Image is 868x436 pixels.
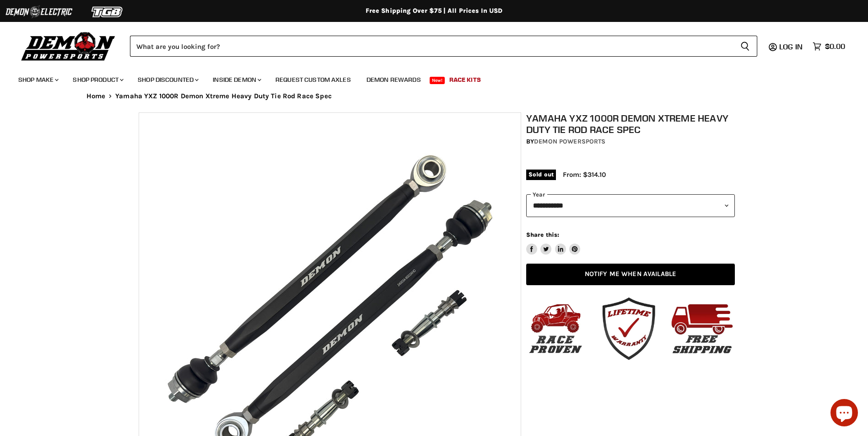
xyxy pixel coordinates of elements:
[526,231,581,255] aside: Share this:
[594,294,663,363] img: warranty_1.jpg
[206,70,267,89] a: Inside Demon
[526,194,735,217] select: year
[68,92,800,100] nav: Breadcrumbs
[131,70,204,89] a: Shop Discounted
[733,36,757,57] button: Search
[360,70,428,89] a: Demon Rewards
[66,70,129,89] a: Shop Product
[775,43,808,51] a: Log in
[526,264,735,285] a: Notify Me When Available
[442,70,488,89] a: Race Kits
[526,170,556,180] span: Sold out
[130,36,757,57] form: Product
[563,170,606,179] span: From: $314.10
[269,70,358,89] a: Request Custom Axles
[11,67,843,89] ul: Main menu
[5,3,73,21] img: Demon Electric Logo 2
[130,36,733,57] input: Search
[526,137,735,147] div: by
[779,42,803,51] span: Log in
[73,3,142,21] img: TGB Logo 2
[825,42,845,51] span: $0.00
[430,77,445,84] span: New!
[86,92,106,100] a: Home
[828,399,861,429] inbox-online-store-chat: Shopify online store chat
[11,70,64,89] a: Shop Make
[521,294,590,363] img: race_proven_1.jpg
[115,92,332,100] span: Yamaha YXZ 1000R Demon Xtreme Heavy Duty Tie Rod Race Spec
[526,231,559,238] span: Share this:
[808,40,850,53] a: $0.00
[18,30,119,62] img: Demon Powersports
[668,294,736,363] img: free_shipping_1.jpg
[534,138,605,145] a: Demon Powersports
[68,7,800,15] div: Free Shipping Over $75 | All Prices In USD
[526,112,735,135] h1: Yamaha YXZ 1000R Demon Xtreme Heavy Duty Tie Rod Race Spec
